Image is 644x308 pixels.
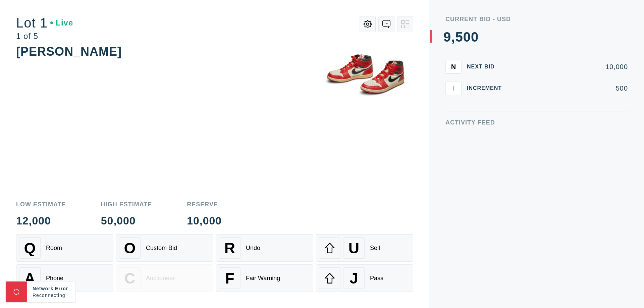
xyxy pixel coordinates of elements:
[216,264,313,292] button: FFair Warning
[24,240,36,257] span: Q
[348,240,359,257] span: U
[224,240,235,257] span: R
[33,285,70,292] div: Network Error
[146,275,175,282] div: Auctioneer
[452,84,454,92] span: I
[124,240,136,257] span: O
[50,19,73,27] div: Live
[350,270,358,287] span: J
[46,245,62,252] div: Room
[513,63,628,70] div: 10,000
[463,30,471,44] div: 0
[443,30,451,44] div: 9
[513,85,628,92] div: 500
[451,63,456,70] span: N
[316,234,413,262] button: USell
[445,119,628,125] div: Activity Feed
[467,64,507,69] div: Next Bid
[451,30,455,164] div: ,
[46,275,63,282] div: Phone
[225,270,234,287] span: F
[316,264,413,292] button: JPass
[33,292,70,299] div: Reconnecting
[370,275,383,282] div: Pass
[187,215,222,226] div: 10,000
[216,234,313,262] button: RUndo
[445,82,462,95] button: I
[16,45,122,58] div: [PERSON_NAME]
[146,245,177,252] div: Custom Bid
[455,30,463,44] div: 5
[24,270,35,287] span: A
[467,86,507,91] div: Increment
[116,234,213,262] button: OCustom Bid
[471,30,479,44] div: 0
[246,275,280,282] div: Fair Warning
[246,245,260,252] div: Undo
[445,60,462,73] button: N
[16,32,73,40] div: 1 of 5
[124,270,135,287] span: C
[445,16,628,22] div: Current Bid - USD
[16,215,66,226] div: 12,000
[116,264,213,292] button: CAuctioneer
[370,245,380,252] div: Sell
[101,201,152,207] div: High Estimate
[16,16,73,30] div: Lot 1
[16,234,113,262] button: QRoom
[16,201,66,207] div: Low Estimate
[187,201,222,207] div: Reserve
[16,264,113,292] button: APhone
[101,215,152,226] div: 50,000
